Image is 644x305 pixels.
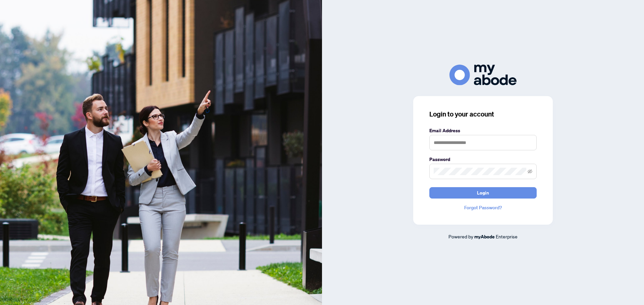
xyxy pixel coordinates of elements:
[449,65,517,85] img: ma-logo
[496,233,518,239] span: Enterprise
[477,187,489,198] span: Login
[429,187,537,199] button: Login
[474,233,495,240] a: myAbode
[448,233,473,239] span: Powered by
[429,204,537,211] a: Forgot Password?
[429,156,537,163] label: Password
[429,127,537,134] label: Email Address
[528,169,532,174] span: eye-invisible
[429,109,537,119] h3: Login to your account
